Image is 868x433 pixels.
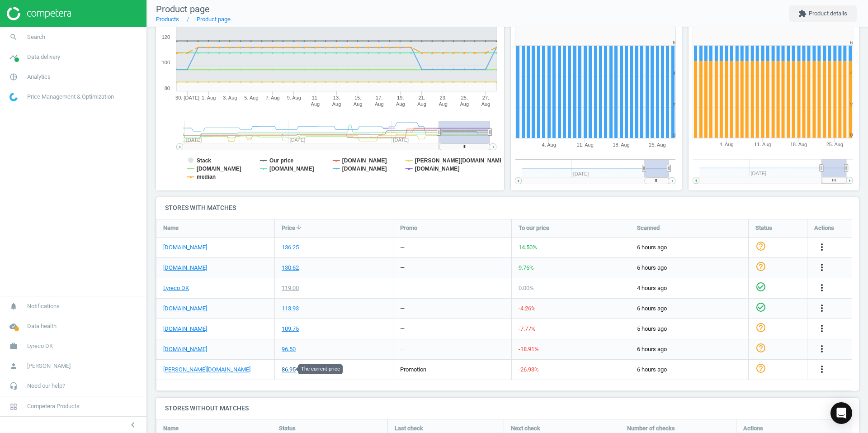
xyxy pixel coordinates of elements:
button: more_vert [816,282,827,294]
a: [DOMAIN_NAME] [163,243,207,252]
text: 2 [673,102,675,107]
i: more_vert [816,303,827,314]
button: chevron_left [122,419,144,431]
tspan: Stack [197,157,211,164]
span: Price [282,224,295,232]
i: search [5,29,22,46]
div: — [400,345,405,353]
a: [DOMAIN_NAME] [163,305,207,313]
i: notifications [5,298,22,315]
span: Analytics [27,73,51,81]
span: 6 hours ago [637,264,741,272]
span: Need our help? [27,382,65,390]
i: headset_mic [5,377,22,395]
tspan: 5. Aug [244,95,258,100]
text: 6 [673,40,675,45]
span: 5 hours ago [637,325,741,333]
i: extension [798,10,807,18]
button: more_vert [816,323,827,335]
span: Status [279,424,296,433]
span: Lyreco DK [27,342,53,350]
tspan: 11. Aug [576,142,593,148]
span: Notifications [27,302,60,310]
div: 130.62 [282,264,299,272]
span: Name [163,224,179,232]
text: 120 [162,34,170,40]
div: 86.95 [282,366,296,374]
tspan: 11. [312,95,319,100]
span: -7.77 % [519,325,536,332]
tspan: Aug [375,101,384,107]
tspan: Aug [396,101,405,107]
span: -4.26 % [519,305,536,312]
button: more_vert [816,262,827,274]
i: more_vert [816,262,827,273]
tspan: 15. [354,95,361,100]
button: more_vert [816,303,827,314]
span: Scanned [637,224,660,232]
div: — [400,325,405,333]
span: -26.93 % [519,366,539,373]
span: Price Management & Optimization [27,93,114,101]
div: — [400,305,405,313]
i: more_vert [816,343,827,354]
text: 0 [673,133,675,138]
a: [DOMAIN_NAME] [163,264,207,272]
span: 6 hours ago [637,243,741,252]
span: To our price [519,224,549,232]
tspan: [DOMAIN_NAME] [269,166,314,172]
tspan: 30. [DATE] [175,95,199,100]
span: Name [163,424,179,433]
tspan: 25. [461,95,468,100]
tspan: 9. Aug [287,95,301,100]
div: 109.75 [282,325,299,333]
div: 113.93 [282,305,299,313]
span: Last check [395,424,423,433]
i: more_vert [816,282,827,293]
a: Lyreco DK [163,284,189,292]
tspan: 19. [397,95,404,100]
i: check_circle_outline [755,302,766,313]
span: [PERSON_NAME] [27,362,71,370]
div: Open Intercom Messenger [830,402,852,424]
button: extensionProduct details [789,5,857,22]
span: 6 hours ago [637,305,741,313]
tspan: 7. Aug [265,95,279,100]
a: Product page [197,16,231,23]
text: 4 [850,71,853,76]
i: work [5,338,22,355]
a: Products [156,16,179,23]
tspan: [DOMAIN_NAME] [342,157,387,164]
tspan: 23. [440,95,447,100]
button: more_vert [816,343,827,355]
tspan: 25. Aug [649,142,665,148]
tspan: [DOMAIN_NAME] [415,166,460,172]
div: 136.25 [282,243,299,252]
tspan: 17. [376,95,382,100]
tspan: 11. Aug [754,142,771,148]
text: 6 [850,40,853,45]
span: promotion [400,366,426,373]
span: 6 hours ago [637,345,741,353]
tspan: Aug [332,101,341,107]
tspan: 25. Aug [826,142,843,148]
text: 4 [673,71,675,76]
a: [DOMAIN_NAME] [163,345,207,353]
div: 119.00 [282,284,299,292]
span: -18.91 % [519,346,539,352]
text: 80 [165,86,170,91]
tspan: [PERSON_NAME][DOMAIN_NAME] [415,157,505,164]
span: 9.76 % [519,264,534,271]
span: Data delivery [27,53,60,61]
i: more_vert [816,364,827,375]
i: pie_chart_outlined [5,68,22,86]
tspan: 3. Aug [223,95,237,100]
tspan: Aug [417,101,426,107]
i: help_outline [755,261,766,272]
button: more_vert [816,242,827,253]
span: Next check [511,424,540,433]
i: more_vert [816,323,827,334]
div: — [400,264,405,272]
tspan: 4. Aug [542,142,556,148]
span: 4 hours ago [637,284,741,292]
